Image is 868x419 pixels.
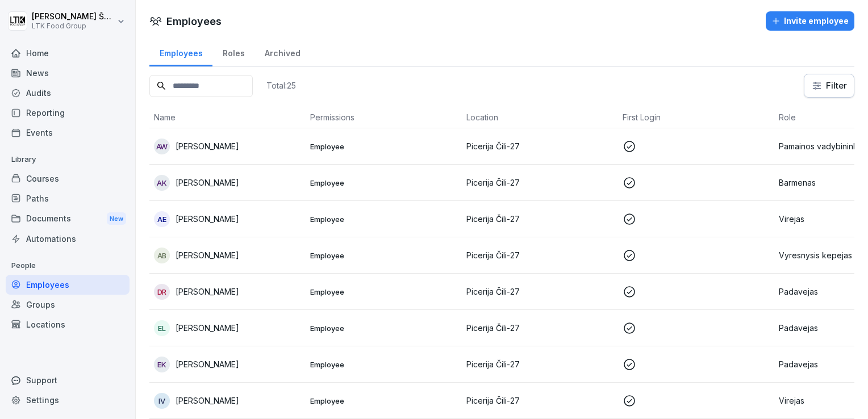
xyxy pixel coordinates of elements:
button: Filter [804,74,854,97]
p: Employee [310,141,457,152]
th: First Login [618,107,774,128]
p: Picerija Čili-27 [466,358,614,370]
th: Name [149,107,306,128]
a: Reporting [6,103,130,123]
p: Employee [310,359,457,370]
p: Picerija Čili-27 [466,213,614,225]
p: Library [6,150,130,169]
p: Picerija Čili-27 [466,395,614,407]
p: Picerija Čili-27 [466,177,614,188]
a: Settings [6,390,130,410]
div: Support [6,370,130,390]
div: AB [154,248,170,263]
div: EK [154,357,170,372]
div: DR [154,284,170,300]
div: New [107,212,126,225]
div: AK [154,175,170,191]
a: Courses [6,169,130,188]
div: IV [154,393,170,409]
a: Automations [6,229,130,249]
p: Employee [310,178,457,188]
a: Employees [149,37,212,66]
p: People [6,257,130,275]
a: Groups [6,295,130,315]
p: Total: 25 [266,80,296,91]
p: Picerija Čili-27 [466,322,614,334]
a: News [6,63,130,83]
p: [PERSON_NAME] [176,322,239,334]
p: [PERSON_NAME] [176,140,239,152]
a: Paths [6,188,130,208]
a: Archived [254,37,310,66]
p: LTK Food Group [32,22,115,30]
a: Events [6,123,130,143]
th: Location [462,107,618,128]
div: AW [154,139,170,154]
button: Invite employee [766,11,854,31]
p: Picerija Čili-27 [466,140,614,152]
p: Employee [310,250,457,261]
div: Invite employee [771,15,849,27]
p: [PERSON_NAME] Šablinskienė [32,12,115,22]
p: [PERSON_NAME] [176,177,239,188]
th: Permissions [306,107,462,128]
a: Home [6,43,130,63]
a: Locations [6,315,130,334]
p: Employee [310,214,457,224]
div: AE [154,211,170,227]
a: Roles [212,37,254,66]
p: [PERSON_NAME] [176,249,239,261]
a: Employees [6,275,130,295]
a: DocumentsNew [6,208,130,229]
p: Picerija Čili-27 [466,249,614,261]
div: Documents [6,208,130,229]
p: [PERSON_NAME] [176,358,239,370]
p: Employee [310,396,457,406]
h1: Employees [166,14,222,29]
div: Filter [811,80,847,91]
p: Employee [310,287,457,297]
a: Audits [6,83,130,103]
p: [PERSON_NAME] [176,286,239,298]
p: Picerija Čili-27 [466,286,614,298]
div: EL [154,320,170,336]
p: [PERSON_NAME] [176,213,239,225]
p: Employee [310,323,457,333]
p: [PERSON_NAME] [176,395,239,407]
